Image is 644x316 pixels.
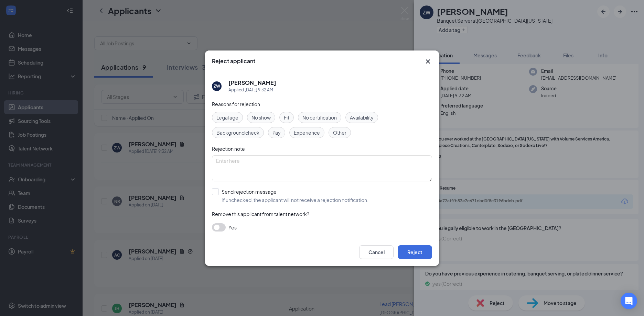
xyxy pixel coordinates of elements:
span: Yes [228,223,237,232]
span: Legal age [216,114,238,121]
span: Rejection note [212,146,245,152]
div: ZW [214,83,220,89]
button: Close [424,57,432,66]
h5: [PERSON_NAME] [228,79,276,87]
div: Applied [DATE] 9:32 AM [228,87,276,93]
span: Background check [216,129,259,136]
button: Cancel [359,245,394,259]
span: Experience [294,129,320,136]
h3: Reject applicant [212,57,255,65]
span: Pay [272,129,281,136]
span: Availability [350,114,374,121]
span: Reasons for rejection [212,101,260,107]
span: Fit [284,114,289,121]
span: Remove this applicant from talent network? [212,211,309,217]
button: Reject [398,245,432,259]
span: Other [333,129,346,136]
div: Open Intercom Messenger [621,293,637,309]
span: No certification [302,114,337,121]
span: No show [251,114,271,121]
svg: Cross [424,57,432,66]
